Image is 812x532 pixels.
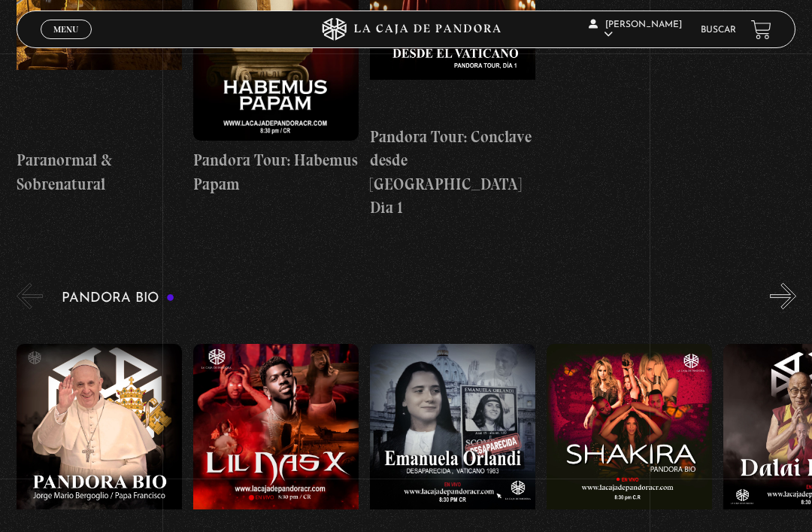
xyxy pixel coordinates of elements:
span: Cerrar [49,38,84,48]
a: View your shopping cart [751,20,771,40]
button: Next [770,283,796,309]
h4: Pandora Tour: Conclave desde [GEOGRAPHIC_DATA] Dia 1 [370,125,535,220]
span: Menu [53,25,78,34]
h4: Paranormal & Sobrenatural [17,148,182,196]
span: [PERSON_NAME] [589,20,682,39]
a: Buscar [701,26,736,35]
h3: Pandora Bio [62,291,175,306]
button: Previous [17,283,43,309]
h4: Pandora Tour: Habemus Papam [193,148,359,196]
